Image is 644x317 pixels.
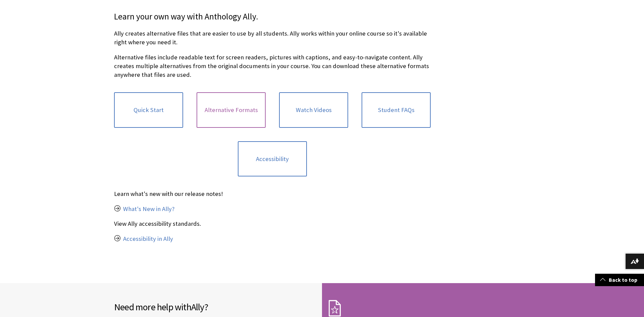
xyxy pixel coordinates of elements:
a: What's New in Ally? [123,205,174,213]
p: Ally creates alternative files that are easier to use by all students. Ally works within your onl... [114,29,431,47]
p: View Ally accessibility standards. [114,219,431,228]
a: Watch Videos [279,92,348,128]
p: Alternative files include readable text for screen readers, pictures with captions, and easy-to-n... [114,53,431,80]
p: Learn what's new with our release notes! [114,190,431,198]
a: Back to top [595,274,644,286]
a: Accessibility [238,141,307,177]
span: Ally [191,301,204,313]
p: Learn your own way with Anthology Ally. [114,11,431,23]
a: Accessibility in Ally [123,235,173,243]
h2: Need more help with ? [114,300,315,314]
img: Subscription Icon [329,300,341,317]
a: Quick Start [114,92,183,128]
a: Alternative Formats [197,92,266,128]
a: Student FAQs [362,92,431,128]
